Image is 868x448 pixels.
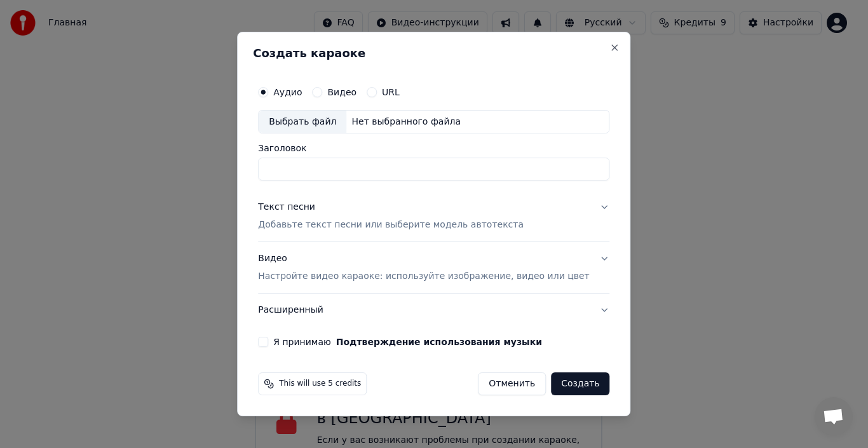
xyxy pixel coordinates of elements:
div: Нет выбранного файла [346,116,466,128]
button: Создать [551,372,609,395]
span: This will use 5 credits [279,379,361,389]
div: Выбрать файл [259,111,346,133]
h2: Создать караоке [253,48,614,59]
button: Расширенный [258,294,609,327]
button: Текст песниДобавьте текст песни или выберите модель автотекста [258,191,609,242]
div: Видео [258,253,589,283]
label: URL [382,88,400,97]
label: Аудио [273,88,302,97]
button: ВидеоНастройте видео караоке: используйте изображение, видео или цвет [258,243,609,294]
label: Видео [327,88,356,97]
button: Я принимаю [336,337,542,346]
p: Настройте видео караоке: используйте изображение, видео или цвет [258,270,589,283]
label: Заголовок [258,144,609,153]
button: Отменить [478,372,546,395]
div: Текст песни [258,201,315,214]
p: Добавьте текст песни или выберите модель автотекста [258,219,524,232]
label: Я принимаю [273,337,542,346]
